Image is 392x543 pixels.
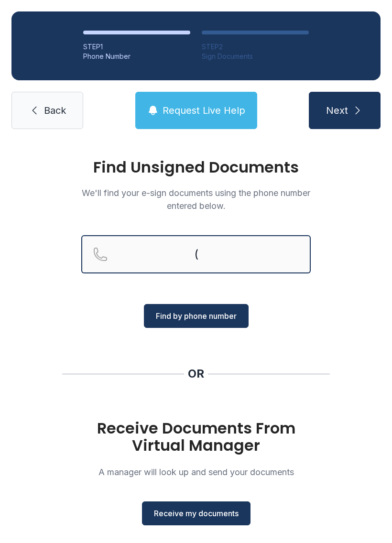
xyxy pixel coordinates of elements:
[202,52,309,61] div: Sign Documents
[326,104,348,117] span: Next
[83,52,190,61] div: Phone Number
[81,420,311,454] h1: Receive Documents From Virtual Manager
[81,186,311,212] p: We'll find your e-sign documents using the phone number entered below.
[188,366,204,381] div: OR
[154,508,239,519] span: Receive my documents
[44,104,66,117] span: Back
[81,235,311,273] input: Reservation phone number
[81,466,311,478] p: A manager will look up and send your documents
[163,104,245,117] span: Request Live Help
[83,42,190,52] div: STEP 1
[81,160,311,175] h1: Find Unsigned Documents
[202,42,309,52] div: STEP 2
[156,310,237,322] span: Find by phone number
